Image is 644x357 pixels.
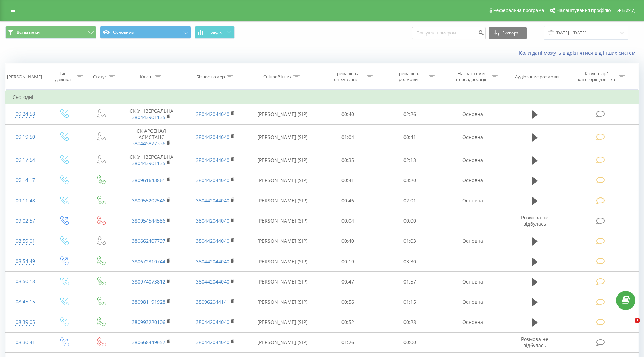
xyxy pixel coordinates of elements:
[13,316,38,329] div: 08:39:05
[379,231,441,251] td: 01:03
[13,130,38,144] div: 09:19:50
[119,124,183,150] td: СК АРСЕНАЛ АСИСТАНС
[195,26,235,39] button: Графік
[248,170,317,191] td: [PERSON_NAME] (SIP)
[13,173,38,187] div: 09:14:17
[248,191,317,211] td: [PERSON_NAME] (SIP)
[441,104,505,124] td: Основна
[17,30,40,35] span: Всі дзвінки
[132,339,165,346] a: 380668449657
[13,214,38,228] div: 09:02:57
[620,318,637,334] iframe: Intercom live chat
[132,114,165,121] a: 380443901135
[5,26,96,39] button: Всі дзвінки
[132,319,165,325] a: 380993220106
[208,30,222,35] span: Графік
[196,134,229,140] a: 380442044040
[132,197,165,204] a: 380955202546
[93,74,107,80] div: Статус
[132,217,165,224] a: 380954544586
[140,74,153,80] div: Клієнт
[390,71,427,83] div: Тривалість розмови
[379,191,441,211] td: 02:01
[317,312,379,332] td: 00:52
[248,292,317,312] td: [PERSON_NAME] (SIP)
[196,339,229,346] a: 380442044040
[196,157,229,163] a: 380442044040
[132,258,165,265] a: 380672310744
[196,238,229,244] a: 380442044040
[493,8,544,13] span: Реферальна програма
[317,170,379,191] td: 00:41
[379,332,441,352] td: 00:00
[441,292,505,312] td: Основна
[196,217,229,224] a: 380442044040
[13,194,38,208] div: 09:11:48
[196,319,229,325] a: 380442044040
[515,74,559,80] div: Аудіозапис розмови
[317,251,379,272] td: 00:19
[317,292,379,312] td: 00:56
[196,111,229,117] a: 380442044040
[379,150,441,170] td: 02:13
[379,104,441,124] td: 02:26
[379,272,441,292] td: 01:57
[521,336,548,349] span: Розмова не відбулась
[248,104,317,124] td: [PERSON_NAME] (SIP)
[196,258,229,265] a: 380442044040
[132,238,165,244] a: 380662407797
[6,90,639,104] td: Сьогодні
[328,71,365,83] div: Тривалість очікування
[13,107,38,121] div: 09:24:58
[196,74,225,80] div: Бізнес номер
[441,150,505,170] td: Основна
[248,251,317,272] td: [PERSON_NAME] (SIP)
[196,278,229,285] a: 380442044040
[7,74,42,80] div: [PERSON_NAME]
[441,170,505,191] td: Основна
[248,312,317,332] td: [PERSON_NAME] (SIP)
[13,234,38,248] div: 08:59:01
[379,170,441,191] td: 03:20
[196,298,229,305] a: 380962044141
[196,197,229,204] a: 380442044040
[441,124,505,150] td: Основна
[317,191,379,211] td: 00:46
[441,191,505,211] td: Основна
[317,332,379,352] td: 01:26
[13,336,38,349] div: 08:30:41
[519,49,639,56] a: Коли дані можуть відрізнятися вiд інших систем
[196,177,229,184] a: 380442044040
[489,27,527,39] button: Експорт
[441,231,505,251] td: Основна
[132,160,165,166] a: 380443901135
[13,255,38,268] div: 08:54:49
[317,104,379,124] td: 00:40
[317,231,379,251] td: 00:40
[248,211,317,231] td: [PERSON_NAME] (SIP)
[441,312,505,332] td: Основна
[576,71,617,83] div: Коментар/категорія дзвінка
[132,298,165,305] a: 380981191928
[248,272,317,292] td: [PERSON_NAME] (SIP)
[441,272,505,292] td: Основна
[248,231,317,251] td: [PERSON_NAME] (SIP)
[100,26,191,39] button: Основний
[119,104,183,124] td: СК УНІВЕРСАЛЬНА
[379,312,441,332] td: 00:28
[317,272,379,292] td: 00:47
[379,211,441,231] td: 00:00
[248,332,317,352] td: [PERSON_NAME] (SIP)
[622,8,635,13] span: Вихід
[248,124,317,150] td: [PERSON_NAME] (SIP)
[263,74,292,80] div: Співробітник
[379,292,441,312] td: 01:15
[132,177,165,184] a: 380961643861
[132,140,165,147] a: 380445877336
[248,150,317,170] td: [PERSON_NAME] (SIP)
[635,318,640,323] span: 1
[521,214,548,227] span: Розмова не відбулась
[556,8,611,13] span: Налаштування профілю
[317,150,379,170] td: 00:35
[379,251,441,272] td: 03:30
